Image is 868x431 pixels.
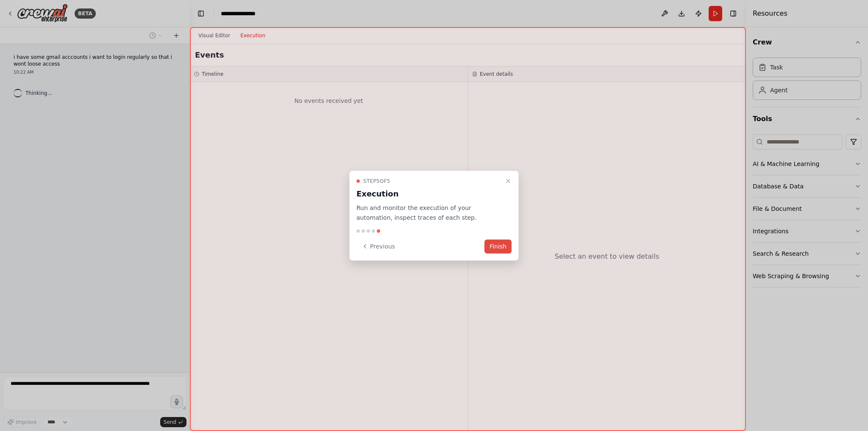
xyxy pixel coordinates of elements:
[195,8,207,19] button: Hide left sidebar
[503,176,513,186] button: Close walkthrough
[484,239,512,253] button: Finish
[356,239,400,253] button: Previous
[363,178,390,185] span: Step 5 of 5
[356,203,501,223] p: Run and monitor the execution of your automation, inspect traces of each step.
[356,188,501,200] h3: Execution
